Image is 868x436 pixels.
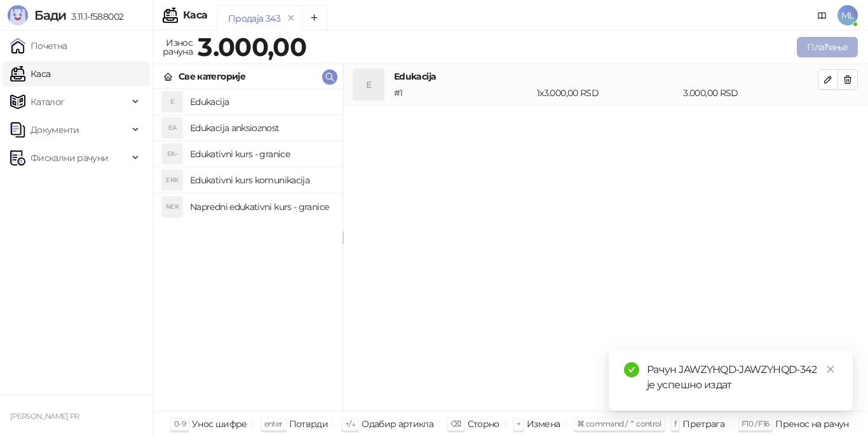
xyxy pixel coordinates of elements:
[190,197,332,217] h4: Napredni edukativni kurs - granice
[742,419,769,428] span: F10 / F16
[837,5,858,25] span: ML
[183,10,207,20] div: Каса
[190,170,332,190] h4: Edukativni kurs komunikacija
[812,5,832,25] a: Документација
[190,92,332,112] h4: Edukacija
[162,197,182,217] div: NEK
[10,412,79,421] small: [PERSON_NAME] PR
[162,92,182,112] div: E
[826,365,835,374] span: close
[283,13,299,24] button: remove
[674,419,676,428] span: f
[517,419,520,428] span: +
[190,144,332,164] h4: Edukativni kurs - granice
[31,89,65,115] span: Каталог
[534,86,681,100] div: 1 x 3.000,00 RSD
[174,419,186,428] span: 0-9
[190,118,332,138] h4: Edukacija anksioznost
[34,8,66,23] span: Бади
[797,37,858,57] button: Плаћање
[179,69,245,83] div: Све категорије
[362,416,433,432] div: Одабир артикла
[577,419,661,428] span: ⌘ command / ⌃ control
[302,5,327,31] button: Add tab
[289,416,329,432] div: Потврди
[681,86,820,100] div: 3.000,00 RSD
[527,416,560,432] div: Измена
[394,69,818,83] h4: Edukacija
[198,31,306,62] strong: 3.000,00
[624,362,639,377] span: check-circle
[824,362,837,376] a: Close
[8,5,28,25] img: Logo
[10,33,67,59] a: Почетна
[468,416,499,432] div: Сторно
[264,419,283,428] span: enter
[647,362,837,393] div: Рачун JAWZYHQD-JAWZYHQD-342 је успешно издат
[162,118,182,138] div: EA
[391,86,534,100] div: # 1
[682,416,724,432] div: Претрага
[353,69,384,100] div: E
[162,144,182,164] div: EK-
[775,416,848,432] div: Пренос на рачун
[66,11,123,22] span: 3.11.1-f588002
[153,89,342,411] div: grid
[162,170,182,190] div: EKK
[192,416,247,432] div: Унос шифре
[31,145,108,171] span: Фискални рачуни
[228,11,280,25] div: Продаја 343
[10,61,50,87] a: Каса
[451,419,461,428] span: ⌫
[31,117,79,143] span: Документи
[345,419,355,428] span: ↑/↓
[160,34,195,60] div: Износ рачуна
